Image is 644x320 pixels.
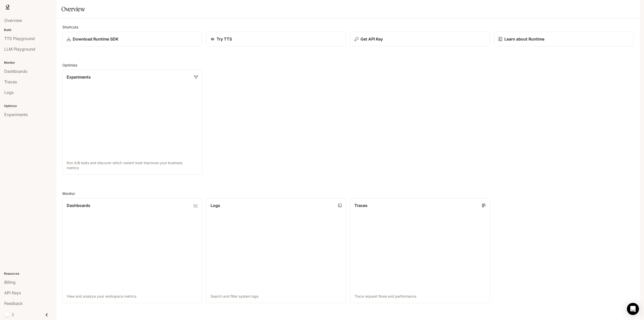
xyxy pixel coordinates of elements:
div: Open Intercom Messenger [627,303,639,315]
p: Run A/B tests and discover which variant best improves your business metrics [67,160,198,170]
h1: Overview [61,4,85,14]
p: Learn about Runtime [504,36,544,42]
p: Try TTS [217,36,232,42]
p: Logs [211,202,220,208]
h2: Shortcuts [62,24,634,30]
p: Dashboards [67,202,90,208]
p: Get API Key [360,36,383,42]
h2: Optimize [62,62,634,68]
p: Download Runtime SDK [73,36,118,42]
p: Trace request flows and performance [354,294,486,299]
a: LogsSearch and filter system logs [206,198,346,303]
a: ExperimentsRun A/B tests and discover which variant best improves your business metrics [62,70,202,175]
p: Traces [354,202,368,208]
a: Learn about Runtime [494,32,634,46]
a: DashboardsView and analyze your workspace metrics [62,198,202,303]
p: View and analyze your workspace metrics [67,294,198,299]
h2: Monitor [62,191,634,196]
a: Download Runtime SDK [62,32,202,46]
p: Experiments [67,74,91,80]
button: Get API Key [350,32,490,46]
a: Try TTS [206,32,346,46]
p: Search and filter system logs [211,294,342,299]
a: TracesTrace request flows and performance [350,198,490,303]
